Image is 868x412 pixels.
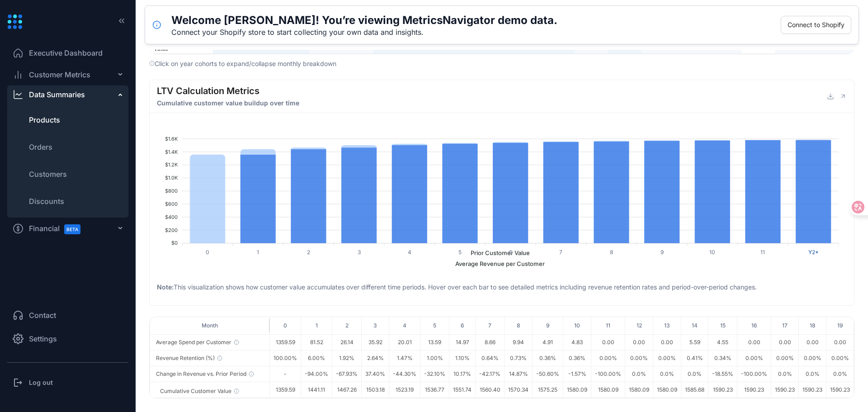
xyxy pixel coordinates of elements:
[781,16,851,34] button: Connect to Shopify
[393,322,416,330] div: 4
[361,350,389,366] td: 2.64%
[102,54,149,60] div: 关键词（按流量）
[165,214,178,220] tspan: $400
[708,350,737,366] td: 0.34%
[171,13,557,28] h5: Welcome [PERSON_NAME]! You’re viewing MetricsNavigator demo data.
[708,335,737,350] td: 4.55
[709,249,715,256] tspan: 10
[157,98,299,108] span: Cumulative customer value buildup over time
[165,175,178,181] tspan: $1.0K
[389,335,420,350] td: 20.01
[365,322,385,330] div: 3
[625,366,653,382] td: 0.0%
[595,322,621,330] div: 11
[157,283,174,291] strong: Note:
[591,382,625,398] td: 1580.09
[653,335,681,350] td: 0.00
[92,53,99,61] img: tab_keywords_by_traffic_grey.svg
[361,366,389,382] td: 37.40%
[25,14,44,22] div: v 4.0.25
[591,350,625,366] td: 0.00%
[826,366,854,382] td: 0.0%
[475,366,504,382] td: -42.17%
[389,350,420,366] td: 1.47%
[653,350,681,366] td: 0.00%
[24,24,57,32] div: 域名: [URL]
[420,335,449,350] td: 13.59
[509,249,512,256] tspan: 6
[269,382,301,398] td: 1359.59
[301,382,332,398] td: 1441.11
[532,366,563,382] td: -50.60%
[830,322,850,330] div: 19
[712,322,733,330] div: 15
[826,350,854,366] td: 0.00%
[760,249,765,256] tspan: 11
[307,249,310,256] tspan: 2
[332,350,361,366] td: 1.92%
[737,350,771,366] td: 0.00%
[449,335,475,350] td: 14.97
[361,335,389,350] td: 35.92
[332,366,361,382] td: -67.93%
[653,382,681,398] td: 1580.09
[301,366,332,382] td: -94.00%
[29,69,90,80] span: Customer Metrics
[274,322,297,330] div: 0
[165,136,178,142] tspan: $1.6K
[771,366,798,382] td: 0.0%
[336,322,358,330] div: 2
[29,114,60,125] span: Products
[305,322,328,330] div: 1
[653,366,681,382] td: 0.0%
[29,378,53,387] h3: Log out
[29,333,57,344] span: Settings
[660,249,664,256] tspan: 9
[14,14,22,22] img: logo_orange.svg
[504,382,532,398] td: 1570.34
[802,322,822,330] div: 18
[301,350,332,366] td: 6.00%
[737,335,771,350] td: 0.00
[536,322,559,330] div: 9
[591,366,625,382] td: -100.00%
[798,350,826,366] td: 0.00%
[475,350,504,366] td: 0.64%
[160,387,231,395] div: Cumulative Customer Value
[532,335,563,350] td: 4.91
[165,161,178,168] tspan: $1.2K
[625,335,653,350] td: 0.00
[29,142,52,152] span: Orders
[257,249,259,256] tspan: 1
[657,322,677,330] div: 13
[559,249,562,256] tspan: 7
[269,350,301,366] td: 100.00%
[625,382,653,398] td: 1580.09
[448,260,545,267] span: Average Revenue per Customer
[591,335,625,350] td: 0.00
[29,47,103,58] span: Executive Dashboard
[332,335,361,350] td: 26.14
[449,382,475,398] td: 1551.74
[157,282,757,292] span: This visualization shows how customer value accumulates over different time periods. Hover over e...
[532,350,563,366] td: 0.36%
[826,335,854,350] td: 0.00
[332,382,361,398] td: 1467.26
[504,335,532,350] td: 9.94
[504,366,532,382] td: 14.87%
[741,322,767,330] div: 16
[826,382,854,398] td: 1590.23
[458,249,462,256] tspan: 5
[29,89,85,100] div: Data Summaries
[737,382,771,398] td: 1590.23
[479,322,500,330] div: 7
[798,335,826,350] td: 0.00
[269,335,301,350] td: 1359.59
[358,249,361,256] tspan: 3
[625,350,653,366] td: 0.00%
[563,335,591,350] td: 4.83
[156,354,215,362] div: Revenue Retention (%)
[47,54,70,60] div: 域名概述
[453,322,472,330] div: 6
